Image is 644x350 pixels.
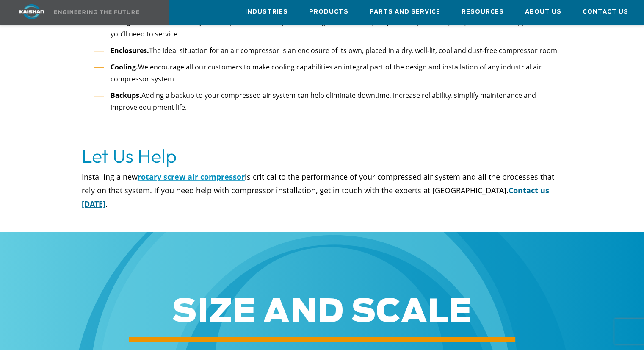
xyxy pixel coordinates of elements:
[111,62,138,72] b: Cooling.
[583,7,628,17] span: Contact Us
[309,0,348,23] a: Products
[525,0,561,23] a: About Us
[462,0,504,23] a: Resources
[370,0,440,23] a: Parts and Service
[82,170,562,211] p: Installing a new is critical to the performance of your compressed air system and all the process...
[309,7,348,17] span: Products
[583,0,628,23] a: Contact Us
[245,0,288,23] a: Industries
[54,10,139,14] img: Engineering the future
[462,7,504,17] span: Resources
[525,7,561,17] span: About Us
[111,46,559,55] span: The ideal situation for an air compressor is an enclosure of its own, placed in a dry, well-lit, ...
[138,172,245,182] a: rotary screw air compressor
[82,144,562,168] h2: Let Us Help
[111,62,542,83] span: We encourage all our customers to make cooling capabilities an integral part of the design and in...
[111,91,141,100] b: Backups.
[111,91,536,112] span: Adding a backup to your compressed air system can help eliminate downtime, increase reliability, ...
[370,7,440,17] span: Parts and Service
[111,46,149,55] b: Enclosures.
[245,7,288,17] span: Industries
